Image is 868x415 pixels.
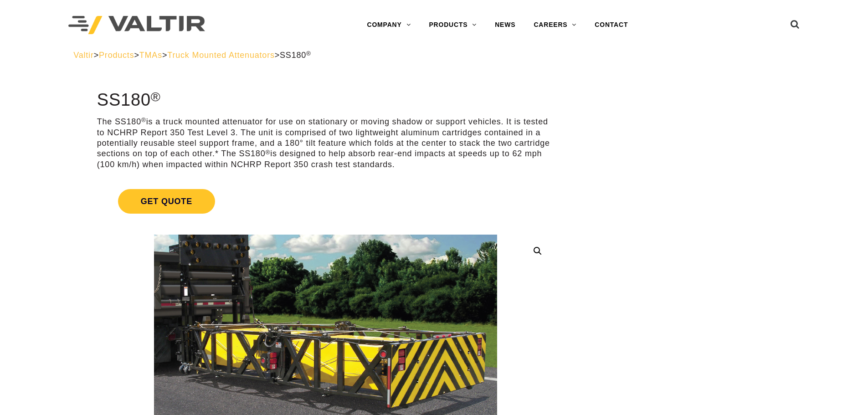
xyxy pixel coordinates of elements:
[97,178,554,225] a: Get Quote
[97,117,554,170] p: The SS180 is a truck mounted attenuator for use on stationary or moving shadow or support vehicle...
[586,16,637,34] a: CONTACT
[73,50,795,61] div: > > > >
[151,89,161,104] sup: ®
[73,51,93,60] a: Valtir
[167,51,274,60] a: Truck Mounted Attenuators
[97,91,554,110] h1: SS180
[68,16,205,35] img: Valtir
[358,16,420,34] a: COMPANY
[118,189,215,214] span: Get Quote
[486,16,524,34] a: NEWS
[265,149,270,156] sup: ®
[306,50,311,57] sup: ®
[524,16,586,34] a: CAREERS
[139,51,162,60] a: TMAs
[420,16,486,34] a: PRODUCTS
[99,51,134,60] a: Products
[141,117,146,123] sup: ®
[280,51,311,60] span: SS180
